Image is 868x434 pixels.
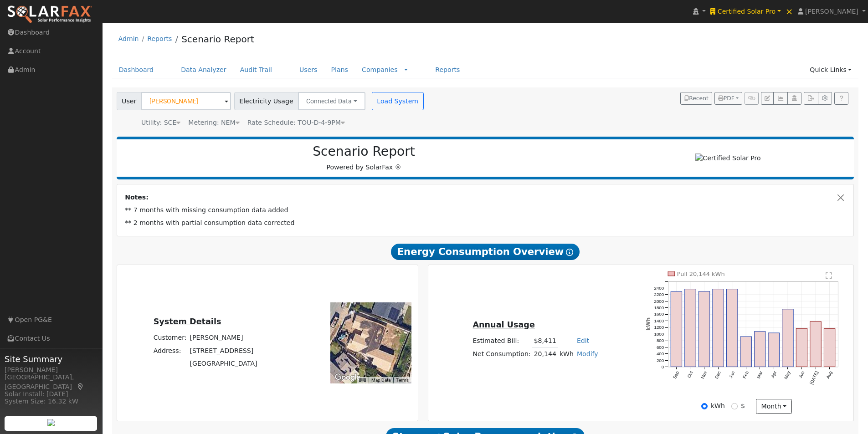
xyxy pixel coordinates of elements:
[141,118,180,128] div: Utility: SCE
[657,357,664,363] text: 200
[818,92,832,105] button: Settings
[5,397,98,406] div: System Size: 16.32 kW
[473,320,534,329] u: Annual Usage
[798,370,806,379] text: Jun
[761,92,774,105] button: Edit User
[372,92,424,110] button: Load System
[558,347,575,361] td: kWh
[532,334,558,347] td: $8,411
[152,344,188,357] td: Address:
[677,270,725,277] text: Pull 20,144 kWh
[810,322,821,367] rect: onclick=""
[756,370,764,379] text: Mar
[685,289,696,367] rect: onclick=""
[804,92,818,105] button: Export Interval Data
[324,61,355,78] a: Plans
[121,144,607,172] div: Powered by SolarFax ®
[333,372,363,383] a: Open this area in Google Maps (opens a new window)
[671,291,682,367] rect: onclick=""
[577,350,598,357] a: Modify
[657,338,664,343] text: 800
[824,328,835,367] rect: onclick=""
[718,95,734,102] span: PDF
[293,61,324,78] a: Users
[714,92,742,105] button: PDF
[773,92,787,105] button: Multi-Series Graph
[645,317,652,331] text: kWh
[181,34,254,45] a: Scenario Report
[718,8,776,15] span: Certified Solar Pro
[741,401,745,411] label: $
[654,305,664,310] text: 1800
[654,311,664,317] text: 1600
[728,370,736,379] text: Jan
[834,92,848,105] a: Help Link
[125,194,149,201] strong: Notes:
[152,332,188,344] td: Customer:
[359,377,365,383] button: Keyboard shortcuts
[826,370,833,379] text: Aug
[755,332,765,367] rect: onclick=""
[532,347,558,361] td: 20,144
[234,92,298,110] span: Electricity Usage
[654,298,664,303] text: 2000
[809,370,820,385] text: [DATE]
[784,370,792,380] text: May
[701,403,708,409] input: kWh
[731,403,738,409] input: $
[112,61,161,78] a: Dashboard
[654,325,664,330] text: 1200
[471,334,532,347] td: Estimated Bill:
[654,292,664,297] text: 2200
[396,378,409,383] a: Terms (opens in new tab)
[740,337,751,367] rect: onclick=""
[391,244,580,260] span: Energy Consumption Overview
[188,118,239,128] div: Metering: NEM
[654,318,664,323] text: 1400
[786,6,793,17] span: ×
[141,92,231,110] input: Select a User
[154,317,221,326] u: System Details
[188,332,259,344] td: [PERSON_NAME]
[298,92,365,110] button: Connected Data
[699,291,710,367] rect: onclick=""
[803,61,858,78] a: Quick Links
[126,144,602,159] h2: Scenario Report
[77,383,85,390] a: Map
[782,309,793,367] rect: onclick=""
[657,344,664,349] text: 600
[770,370,778,378] text: Apr
[428,61,467,78] a: Reports
[123,217,847,230] td: ** 2 months with partial consumption data corrected
[5,389,98,399] div: Solar Install: [DATE]
[742,370,750,379] text: Feb
[118,35,139,42] a: Admin
[5,373,98,392] div: [GEOGRAPHIC_DATA], [GEOGRAPHIC_DATA]
[769,333,780,367] rect: onclick=""
[657,351,664,356] text: 400
[654,285,664,290] text: 2400
[711,401,725,411] label: kWh
[727,289,738,367] rect: onclick=""
[188,344,259,357] td: [STREET_ADDRESS]
[123,204,847,217] td: ** 7 months with missing consumption data added
[247,119,345,126] span: Alias: None
[695,153,760,163] img: Certified Solar Pro
[805,8,858,15] span: [PERSON_NAME]
[836,193,846,202] button: Close
[188,357,259,370] td: [GEOGRAPHIC_DATA]
[577,337,589,344] a: Edit
[826,271,832,279] text: 
[662,364,664,369] text: 0
[5,353,98,365] span: Site Summary
[47,419,55,426] img: retrieve
[333,372,363,383] img: Google
[117,92,142,110] span: User
[471,347,532,361] td: Net Consumption:
[796,328,807,367] rect: onclick=""
[566,249,573,256] i: Show Help
[680,92,712,105] button: Recent
[672,370,680,379] text: Sep
[7,5,92,24] img: SolarFax
[371,377,390,383] button: Map Data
